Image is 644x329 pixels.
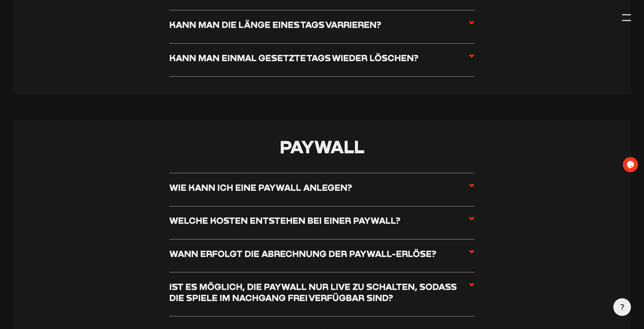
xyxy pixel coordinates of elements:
[280,136,365,157] span: Paywall
[169,248,436,259] h3: Wann erfolgt die Abrechnung der Paywall-Erlöse?
[169,281,469,303] h3: Ist es möglich, die Paywall nur live zu schalten, sodass die Spiele im Nachgang frei verfügbar sind?
[169,215,400,226] h3: Welche Kosten entstehen bei einer Paywall?
[169,19,381,30] h3: Kann man die Länge eines Tags varrieren?
[169,52,419,63] h3: Kann man einmal gesetzte Tags wieder löschen?
[169,182,352,193] h3: Wie kann ich eine Paywall anlegen?
[623,157,639,172] iframe: chat widget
